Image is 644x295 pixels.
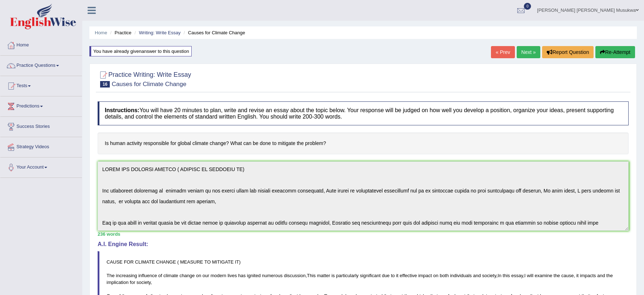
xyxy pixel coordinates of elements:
h2: Practice Writing: Write Essay [98,70,191,87]
span: the [606,273,613,278]
span: individuals [450,273,472,278]
a: Strategy Videos [0,137,82,155]
a: Writing: Write Essay [139,30,181,35]
span: 0 [524,3,531,10]
a: Your Account [0,157,82,175]
div: You have already given answer to this question [89,46,192,56]
span: on [433,273,438,278]
span: Don’t put a space after the opening parenthesis. (did you mean: () [177,259,179,265]
span: significant [360,273,380,278]
span: it [396,273,399,278]
h4: Is human activity responsible for global climate change? What can be done to mitigate the problem? [98,132,629,154]
span: influence [138,273,157,278]
span: IT [235,259,239,265]
b: Instructions: [105,107,139,113]
span: implication [107,280,128,285]
span: numerous [262,273,283,278]
span: society [482,273,496,278]
span: the [554,273,560,278]
span: Possible typo: you repeated a whitespace (did you mean: ) [575,273,576,278]
span: to [391,273,395,278]
span: increasing [116,273,137,278]
li: Practice [108,29,131,36]
span: has [238,273,246,278]
span: this [503,273,510,278]
div: 236 words [98,231,629,237]
span: CLIMATE [135,259,155,265]
span: society [137,280,151,285]
button: Re-Attempt [595,46,635,58]
span: and [597,273,605,278]
span: is [331,273,335,278]
span: discussion [284,273,306,278]
a: Success Stories [0,117,82,135]
span: 16 [100,81,110,87]
span: particularly [336,273,359,278]
span: modern [211,273,226,278]
li: Causes for Climate Change [182,29,245,36]
span: impacts [580,273,596,278]
span: matter [317,273,330,278]
span: ignited [247,273,261,278]
span: for [130,280,135,285]
span: TO [204,259,211,265]
span: and [473,273,481,278]
span: essay [511,273,523,278]
span: In [497,273,501,278]
a: Tests [0,76,82,94]
span: cause [561,273,574,278]
span: on [196,273,201,278]
span: FOR [124,259,133,265]
h4: You will have 20 minutes to plan, write and revise an essay about the topic below. Your response ... [98,101,629,125]
a: « Prev [491,46,515,58]
a: Home [95,30,107,35]
span: effective [400,273,417,278]
span: it [576,273,579,278]
span: of [158,273,162,278]
a: Practice Questions [0,56,82,74]
span: Don’t put a space after the opening parenthesis. (did you mean: () [179,259,180,265]
a: Predictions [0,96,82,114]
span: This [307,273,316,278]
a: Next » [517,46,540,58]
span: examine [535,273,552,278]
span: I [524,273,526,278]
span: CHANGE [156,259,176,265]
span: MITIGATE [212,259,233,265]
a: Home [0,35,82,53]
span: due [382,273,390,278]
span: MEASURE [180,259,203,265]
h4: A.I. Engine Result: [98,241,629,247]
span: impact [418,273,432,278]
button: Report Question [542,46,594,58]
span: lives [227,273,237,278]
span: CAUSE [107,259,123,265]
span: change [180,273,195,278]
span: The [107,273,114,278]
small: Causes for Climate Change [112,81,186,87]
span: Possible typo: you repeated a whitespace (did you mean: ) [162,273,163,278]
span: will [527,273,534,278]
span: climate [163,273,178,278]
span: both [440,273,449,278]
span: our [202,273,209,278]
